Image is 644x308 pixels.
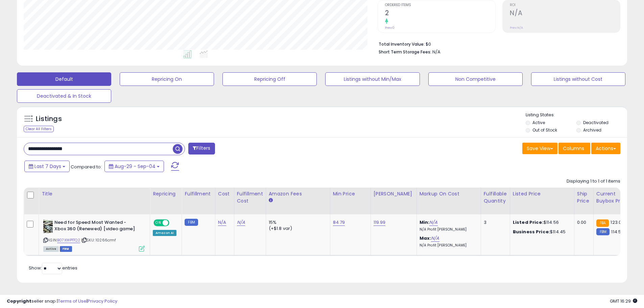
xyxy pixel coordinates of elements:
[385,26,395,30] small: Prev: 0
[269,226,325,232] div: (+$1.8 var)
[42,190,147,197] div: Title
[60,246,72,252] span: FBM
[420,235,431,241] b: Max:
[379,49,431,55] b: Short Term Storage Fees:
[558,143,590,154] button: Columns
[115,163,156,170] span: Aug-29 - Sep-04
[17,89,111,103] button: Deactivated & In Stock
[420,243,476,248] p: N/A Profit [PERSON_NAME]
[185,190,212,197] div: Fulfillment
[420,190,478,197] div: Markup on Cost
[154,220,163,226] span: ON
[153,190,179,197] div: Repricing
[429,219,437,226] a: N/A
[611,229,624,235] span: 114.56
[532,127,557,133] label: Out of Stock
[532,120,545,125] label: Active
[420,227,476,232] p: N/A Profit [PERSON_NAME]
[269,190,327,197] div: Amazon Fees
[591,143,620,154] button: Actions
[81,237,116,243] span: | SKU: 10266crmf
[374,190,414,197] div: [PERSON_NAME]
[510,26,523,30] small: Prev: N/A
[513,219,544,226] b: Listed Price:
[531,72,625,86] button: Listings without Cost
[168,220,179,226] span: OFF
[7,298,31,304] strong: Copyright
[577,190,591,205] div: Ship Price
[120,72,214,86] button: Repricing On
[71,164,102,170] span: Compared to:
[43,219,53,233] img: 51d37e8ApzL._SL40_.jpg
[333,190,368,197] div: Min Price
[153,230,176,236] div: Amazon AI
[431,235,439,242] a: N/A
[333,219,345,226] a: 84.79
[510,9,620,18] h2: N/A
[88,298,117,304] a: Privacy Policy
[269,219,325,226] div: 15%
[513,229,569,235] div: $114.45
[24,161,70,172] button: Last 7 Days
[420,219,430,226] b: Min:
[269,197,273,204] small: Amazon Fees.
[29,265,77,271] span: Show: entries
[596,228,610,235] small: FBM
[385,9,495,18] h2: 2
[484,219,505,226] div: 3
[526,112,627,118] p: Listing States:
[596,219,609,227] small: FBA
[510,3,620,7] span: ROI
[237,219,245,226] a: N/A
[484,190,507,205] div: Fulfillable Quantity
[583,127,601,133] label: Archived
[43,219,145,251] div: ASIN:
[218,190,231,197] div: Cost
[237,190,263,205] div: Fulfillment Cost
[43,246,59,252] span: All listings currently available for purchase on Amazon
[416,188,481,214] th: The percentage added to the cost of goods (COGS) that forms the calculator for Min & Max prices.
[385,3,495,7] span: Ordered Items
[522,143,557,154] button: Save View
[218,219,226,226] a: N/A
[188,143,215,155] button: Filters
[513,229,550,235] b: Business Price:
[577,219,588,226] div: 0.00
[58,298,87,304] a: Terms of Use
[222,72,317,86] button: Repricing Off
[610,298,637,304] span: 2025-09-12 16:29 GMT
[563,145,584,152] span: Columns
[34,163,61,170] span: Last 7 Days
[17,72,111,86] button: Default
[379,40,615,48] li: $0
[325,72,420,86] button: Listings without Min/Max
[24,126,54,132] div: Clear All Filters
[432,49,440,55] span: N/A
[379,41,425,47] b: Total Inventory Value:
[374,219,386,226] a: 119.99
[36,114,62,124] h5: Listings
[567,178,620,185] div: Displaying 1 to 1 of 1 items
[104,161,164,172] button: Aug-29 - Sep-04
[596,190,631,205] div: Current Buybox Price
[57,237,80,243] a: B07XWP1TQ2
[185,219,198,226] small: FBM
[611,219,624,226] span: 123.05
[513,219,569,226] div: $114.56
[583,120,609,125] label: Deactivated
[7,298,117,305] div: seller snap | |
[428,72,523,86] button: Non Competitive
[54,219,137,234] b: Need for Speed Most Wanted - Xbox 360 (Renewed) [video game]
[513,190,571,197] div: Listed Price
